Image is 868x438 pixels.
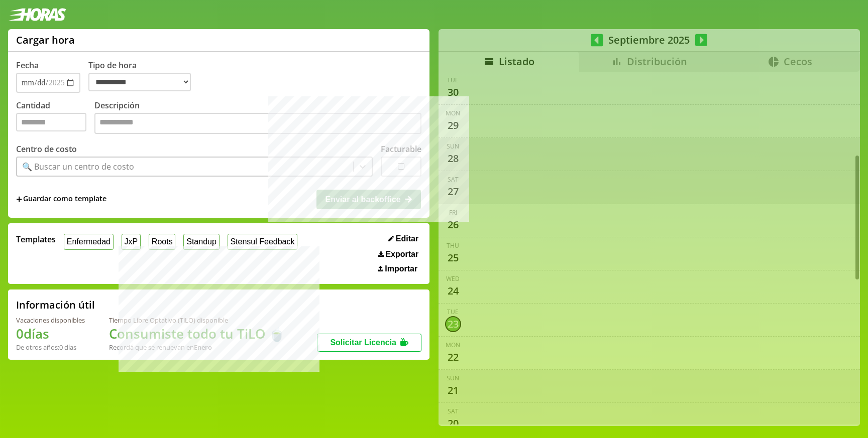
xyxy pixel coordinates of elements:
[330,338,396,347] span: Solicitar Licencia
[16,113,86,131] input: Cantidad
[16,60,39,71] label: Fecha
[8,8,66,21] img: logotipo
[94,100,421,136] label: Descripción
[396,234,418,243] span: Editar
[88,60,199,93] label: Tipo de hora
[16,343,85,352] div: De otros años: 0 días
[22,161,134,172] div: 🔍 Buscar un centro de costo
[16,194,106,205] span: +Guardar como template
[385,264,417,273] span: Importar
[194,343,212,352] b: Enero
[109,343,285,352] div: Recordá que se renuevan en
[88,73,191,91] select: Tipo de hora
[385,250,418,259] span: Exportar
[16,325,85,343] h1: 0 días
[385,234,421,244] button: Editar
[149,234,175,249] button: Roots
[228,234,298,249] button: Stensul Feedback
[16,100,94,136] label: Cantidad
[375,249,421,259] button: Exportar
[16,234,56,245] span: Templates
[16,33,75,47] h1: Cargar hora
[109,316,285,325] div: Tiempo Libre Optativo (TiLO) disponible
[64,234,114,249] button: Enfermedad
[16,316,85,325] div: Vacaciones disponibles
[16,298,95,312] h2: Información útil
[109,325,285,343] h1: Consumiste todo tu TiLO 🍵
[16,143,77,155] label: Centro de costo
[94,113,421,134] textarea: Descripción
[16,194,22,205] span: +
[122,234,141,249] button: JxP
[317,334,421,352] button: Solicitar Licencia
[381,143,421,155] label: Facturable
[183,234,219,249] button: Standup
